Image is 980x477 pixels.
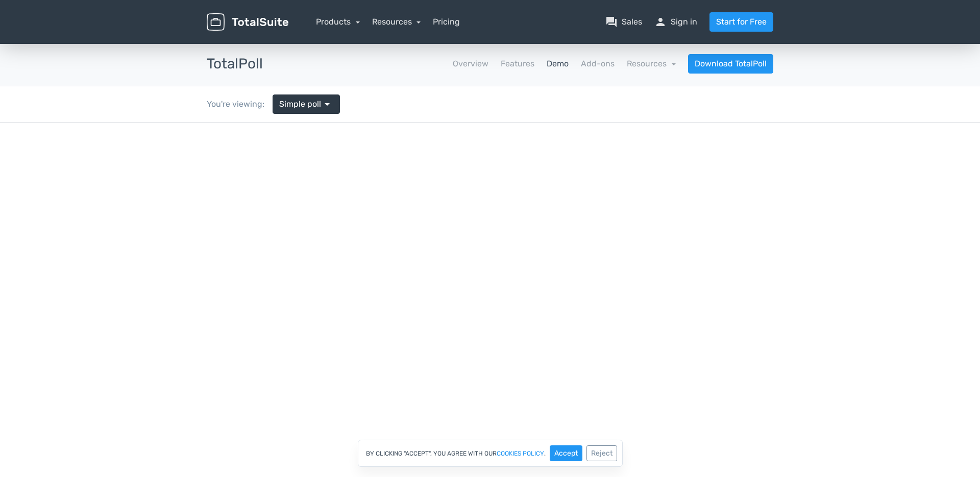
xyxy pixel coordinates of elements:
a: Demo [547,58,569,70]
button: Reject [586,445,617,461]
a: Pricing [433,16,460,28]
a: Add-ons [581,58,615,70]
a: cookies policy [497,450,544,457]
a: Resources [627,59,676,68]
a: question_answerSales [605,16,642,28]
h3: TotalPoll [207,56,263,72]
span: question_answer [605,16,618,28]
a: personSign in [654,16,697,28]
a: Download TotalPoll [688,54,773,74]
a: Features [501,58,534,70]
span: person [654,16,667,28]
a: Products [316,17,360,27]
span: arrow_drop_down [321,98,333,110]
img: TotalSuite for WordPress [207,13,288,31]
a: Start for Free [709,12,773,32]
a: Resources [372,17,421,27]
a: Overview [453,58,488,70]
div: By clicking "Accept", you agree with our . [358,440,623,467]
span: Simple poll [279,98,321,110]
button: Accept [550,445,582,461]
a: Simple poll arrow_drop_down [273,94,340,114]
div: You're viewing: [207,98,273,110]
